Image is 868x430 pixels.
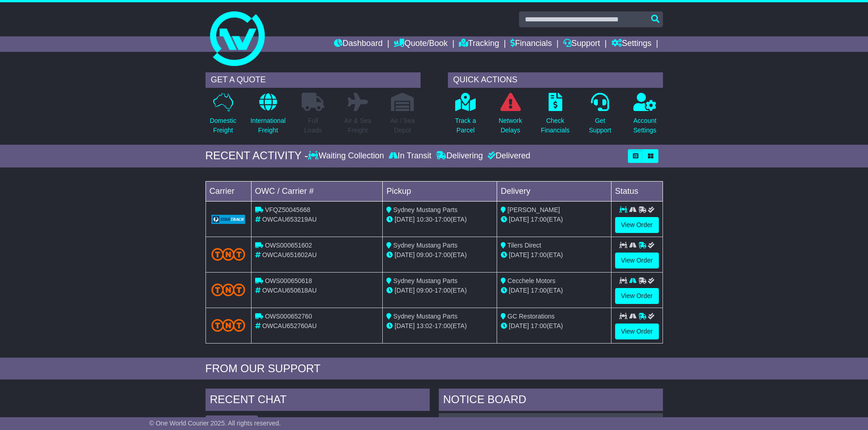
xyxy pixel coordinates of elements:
[615,324,659,339] a: View Order
[344,116,371,135] p: Air & Sea Freight
[205,389,430,413] div: RECENT CHAT
[501,215,607,224] div: (ETA)
[615,253,659,268] a: View Order
[509,322,529,329] span: [DATE]
[541,116,570,135] p: Check Financials
[633,92,657,140] a: AccountSettings
[611,181,663,201] td: Status
[265,242,312,249] span: OWS000651602
[448,72,663,88] div: QUICK ACTIONS
[531,216,547,223] span: 17:00
[262,322,317,329] span: OWCAU652760AU
[509,216,529,223] span: [DATE]
[211,248,246,260] img: TNT_Domestic.png
[395,287,415,294] span: [DATE]
[540,92,570,140] a: CheckFinancials
[501,286,607,295] div: (ETA)
[459,36,499,52] a: Tracking
[262,216,317,223] span: OWCAU653219AU
[383,181,497,201] td: Pickup
[455,92,477,140] a: Track aParcel
[334,36,383,52] a: Dashboard
[435,251,451,258] span: 17:00
[435,216,451,223] span: 17:00
[302,116,324,135] p: Full Loads
[434,151,485,161] div: Delivering
[393,313,457,320] span: Sydney Mustang Parts
[393,206,457,213] span: Sydney Mustang Parts
[386,286,493,295] div: - (ETA)
[262,287,317,294] span: OWCAU650618AU
[416,251,432,258] span: 09:00
[531,251,547,258] span: 17:00
[435,287,451,294] span: 17:00
[262,251,317,258] span: OWCAU651602AU
[265,206,310,213] span: VFQZ50045668
[589,116,611,135] p: Get Support
[416,216,432,223] span: 10:30
[251,181,383,201] td: OWC / Carrier #
[395,216,415,223] span: [DATE]
[498,116,522,135] p: Network Delays
[455,116,476,135] p: Track a Parcel
[211,215,246,224] img: GetCarrierServiceLogo
[395,251,415,258] span: [DATE]
[439,389,663,413] div: NOTICE BOARD
[386,321,493,331] div: - (ETA)
[209,92,236,140] a: DomesticFreight
[393,242,457,249] span: Sydney Mustang Parts
[615,288,659,304] a: View Order
[416,287,432,294] span: 09:00
[501,321,607,331] div: (ETA)
[497,181,611,201] td: Delivery
[531,322,547,329] span: 17:00
[509,251,529,258] span: [DATE]
[149,420,281,427] span: © One World Courier 2025. All rights reserved.
[633,116,657,135] p: Account Settings
[386,250,493,260] div: - (ETA)
[205,149,308,162] div: RECENT ACTIVITY -
[485,151,530,161] div: Delivered
[508,242,541,249] span: Tilers Direct
[588,92,611,140] a: GetSupport
[205,72,421,88] div: GET A QUOTE
[394,36,447,52] a: Quote/Book
[251,116,286,135] p: International Freight
[615,217,659,233] a: View Order
[395,322,415,329] span: [DATE]
[611,36,652,52] a: Settings
[510,36,552,52] a: Financials
[416,322,432,329] span: 13:02
[435,322,451,329] span: 17:00
[508,206,560,213] span: [PERSON_NAME]
[265,313,312,320] span: OWS000652760
[563,36,600,52] a: Support
[531,287,547,294] span: 17:00
[386,151,434,161] div: In Transit
[308,151,386,161] div: Waiting Collection
[390,116,415,135] p: Air / Sea Depot
[205,181,251,201] td: Carrier
[509,287,529,294] span: [DATE]
[393,277,457,284] span: Sydney Mustang Parts
[498,92,522,140] a: NetworkDelays
[211,283,246,296] img: TNT_Domestic.png
[205,362,663,375] div: FROM OUR SUPPORT
[211,319,246,331] img: TNT_Domestic.png
[508,277,555,284] span: Cecchele Motors
[501,250,607,260] div: (ETA)
[265,277,312,284] span: OWS000650618
[210,116,236,135] p: Domestic Freight
[386,215,493,224] div: - (ETA)
[250,92,286,140] a: InternationalFreight
[508,313,555,320] span: GC Restorations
